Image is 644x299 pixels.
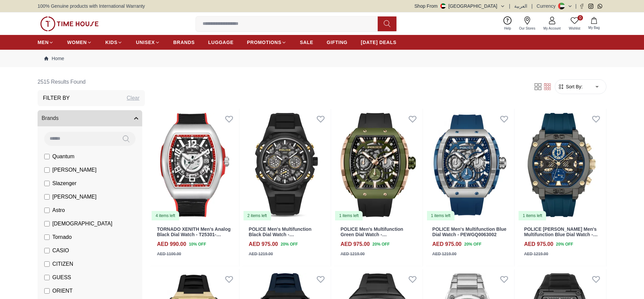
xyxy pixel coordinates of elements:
div: 2 items left [244,211,271,220]
h4: AED 975.00 [340,240,370,248]
a: MEN [38,36,54,48]
span: PROMOTIONS [247,39,281,46]
div: 1 items left [335,211,363,220]
span: CASIO [52,247,69,255]
span: Tornado [52,233,72,241]
a: POLICE Men's Multifunction Green Dial Watch - PEWGQ00630031 items left [334,109,423,221]
span: | [531,3,533,9]
div: AED 1219.00 [340,251,365,257]
a: POLICE Norwood Men's Multifunction Blue Dial Watch - PEWGQ00400011 items left [517,109,606,221]
span: 100% Genuine products with International Warranty [38,3,145,9]
h3: Filter By [43,94,70,102]
span: [PERSON_NAME] [52,166,97,174]
span: Sort By: [565,83,583,90]
button: Brands [38,110,142,126]
a: POLICE Men's Multifunction Black Dial Watch - PEWGQ00719012 items left [242,109,331,221]
span: 20 % OFF [464,241,481,247]
div: AED 1219.00 [249,251,273,257]
a: POLICE [PERSON_NAME] Men's Multifunction Blue Dial Watch - PEWGQ0040001 [524,226,598,243]
h6: 2515 Results Found [38,74,145,90]
input: Quantum [44,154,50,159]
span: Astro [52,206,65,214]
span: My Account [541,26,563,31]
input: Slazenger [44,181,50,186]
input: Astro [44,208,50,213]
div: Currency [537,3,558,9]
span: WOMEN [67,39,87,46]
span: 10 % OFF [189,241,206,247]
img: POLICE Norwood Men's Multifunction Blue Dial Watch - PEWGQ0040001 [517,109,606,221]
span: [DATE] DEALS [361,39,396,46]
div: 1 items left [427,211,454,220]
input: [PERSON_NAME] [44,167,50,173]
h4: AED 975.00 [524,240,553,248]
a: POLICE Men's Multifunction Black Dial Watch - PEWGQ0071901 [249,226,312,243]
span: KIDS [105,39,117,46]
h4: AED 990.00 [157,240,186,248]
nav: Breadcrumb [38,50,606,67]
a: Instagram [588,4,593,9]
span: 20 % OFF [281,241,298,247]
a: TORNADO XENITH Men's Analog Black Dial Watch - T25301-SLBBR [157,226,231,243]
span: | [509,3,511,9]
span: Brands [42,114,59,122]
button: Shop From[GEOGRAPHIC_DATA] [415,3,505,9]
span: GIFTING [327,39,347,46]
div: AED 1219.00 [432,251,457,257]
div: 1 items left [519,211,546,220]
span: Our Stores [517,26,538,31]
a: POLICE Men's Multifunction Blue Dial Watch - PEWGQ00630021 items left [426,109,515,221]
input: CASIO [44,248,50,253]
img: POLICE Men's Multifunction Green Dial Watch - PEWGQ0063003 [334,109,423,221]
input: [PERSON_NAME] [44,194,50,200]
span: 20 % OFF [372,241,389,247]
span: 0 [578,15,583,20]
a: TORNADO XENITH Men's Analog Black Dial Watch - T25301-SLBBR4 items left [150,109,239,221]
span: GUESS [52,273,71,282]
input: Tornado [44,234,50,240]
a: WOMEN [67,36,92,48]
h4: AED 975.00 [432,240,462,248]
a: Whatsapp [597,4,602,9]
a: GIFTING [327,36,347,48]
span: SALE [300,39,313,46]
input: [DEMOGRAPHIC_DATA] [44,221,50,226]
button: Sort By: [558,83,583,90]
div: AED 1100.00 [157,251,181,257]
span: UNISEX [136,39,155,46]
span: 20 % OFF [556,241,573,247]
div: AED 1219.00 [524,251,548,257]
a: Facebook [579,4,584,9]
a: Help [500,15,515,32]
a: SALE [300,36,313,48]
a: 0Wishlist [565,15,584,32]
img: TORNADO XENITH Men's Analog Black Dial Watch - T25301-SLBBR [150,109,239,221]
span: Quantum [52,153,74,161]
span: Slazenger [52,179,76,187]
input: GUESS [44,275,50,280]
img: POLICE Men's Multifunction Black Dial Watch - PEWGQ0071901 [242,109,331,221]
a: Home [44,55,64,62]
a: [DATE] DEALS [361,36,396,48]
button: العربية [514,3,527,9]
img: ... [40,16,99,31]
div: 4 items left [152,211,179,220]
span: Wishlist [566,26,583,31]
a: Our Stores [515,15,539,32]
span: Help [501,26,514,31]
button: My Bag [584,16,604,32]
a: LUGGAGE [208,36,234,48]
input: CITIZEN [44,261,50,267]
a: UNISEX [136,36,160,48]
a: KIDS [105,36,122,48]
h4: AED 975.00 [249,240,278,248]
a: PROMOTIONS [247,36,286,48]
div: Clear [127,94,140,102]
span: MEN [38,39,49,46]
span: CITIZEN [52,260,73,268]
span: [PERSON_NAME] [52,193,97,201]
span: | [575,3,577,9]
span: My Bag [586,25,602,30]
img: POLICE Men's Multifunction Blue Dial Watch - PEWGQ0063002 [426,109,515,221]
